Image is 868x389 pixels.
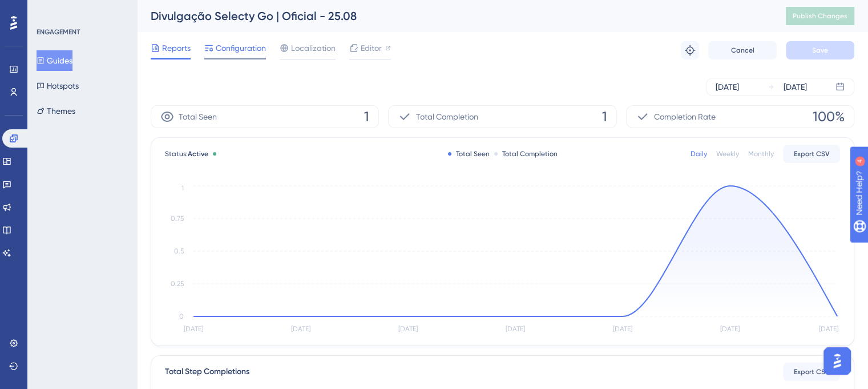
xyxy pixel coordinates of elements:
button: Publish Changes [786,7,854,25]
tspan: [DATE] [613,325,632,333]
span: Completion Rate [654,110,716,124]
span: Save [812,46,828,55]
button: Export CSV [783,145,840,163]
div: Monthly [748,149,774,158]
div: [DATE] [716,80,739,94]
span: Reports [162,41,191,55]
span: Need Help? [27,3,71,17]
iframe: UserGuiding AI Assistant Launcher [820,344,854,378]
tspan: [DATE] [819,325,838,333]
button: Themes [37,101,75,121]
tspan: [DATE] [720,325,740,333]
span: 100% [813,108,845,126]
tspan: 0.25 [171,280,184,288]
div: ENGAGEMENT [37,27,80,37]
button: Guides [37,50,72,71]
div: [DATE] [784,80,807,94]
span: Editor [361,41,382,55]
span: Total Completion [416,110,478,124]
button: Export CSV [783,363,840,381]
div: Total Completion [494,149,558,158]
span: Export CSV [794,367,830,376]
span: 1 [364,108,369,126]
button: Hotspots [37,76,79,96]
div: Weekly [716,149,739,158]
span: Status: [165,149,208,158]
tspan: [DATE] [506,325,525,333]
div: Total Step Completions [165,365,249,379]
button: Cancel [708,41,777,59]
div: 4 [79,6,83,15]
span: 1 [602,108,607,126]
tspan: [DATE] [398,325,418,333]
span: Total Seen [179,110,217,124]
tspan: [DATE] [184,325,203,333]
span: Configuration [216,41,266,55]
span: Localization [291,41,336,55]
span: Publish Changes [793,11,847,21]
tspan: [DATE] [291,325,310,333]
div: Divulgação Selecty Go | Oficial - 25.08 [151,8,757,24]
div: Daily [691,149,707,158]
tspan: 1 [181,184,184,192]
span: Export CSV [794,149,830,158]
div: Total Seen [448,149,490,158]
span: Cancel [731,46,754,55]
tspan: 0.5 [174,247,184,255]
button: Save [786,41,854,59]
span: Active [188,150,208,158]
tspan: 0.75 [171,215,184,223]
tspan: 0 [179,312,184,320]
